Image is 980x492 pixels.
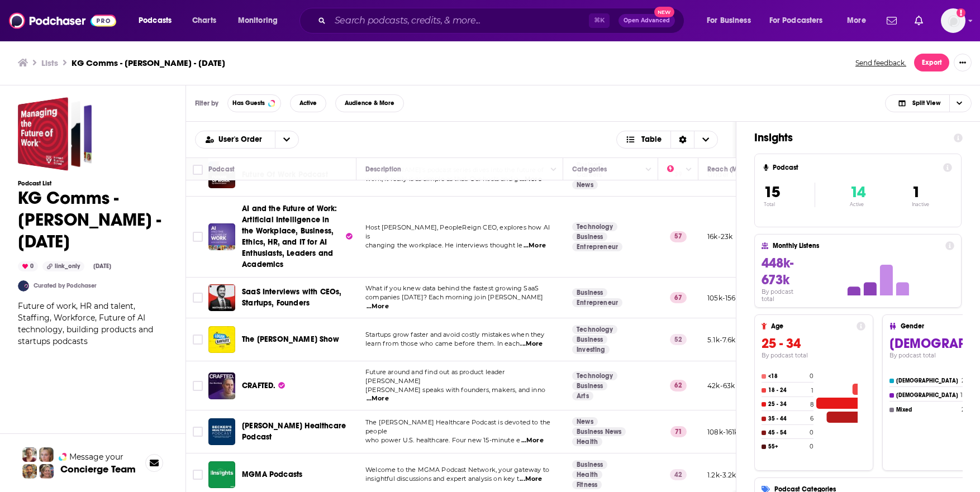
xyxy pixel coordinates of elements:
[365,436,520,444] span: who power U.S. healthcare. Four new 15-minute e
[954,54,972,71] button: Show More Button
[89,262,116,271] div: [DATE]
[242,287,341,308] span: SaaS Interviews with CEOs, Startups, Founders
[616,131,719,149] h2: Choose View
[941,8,965,33] button: Show profile menu
[670,292,687,303] p: 67
[667,163,683,176] div: Power Score
[18,280,29,292] img: ConnectPod
[768,443,807,450] h4: 55+
[195,131,299,149] h2: Choose List sort
[208,326,235,353] img: The Logan Bartlett Show
[847,13,866,28] span: More
[619,14,675,27] button: Open AdvancedNew
[242,469,302,480] a: MGMA Podcasts
[39,464,54,479] img: Barbara Profile
[839,12,880,30] button: open menu
[242,335,339,344] span: The [PERSON_NAME] Show
[299,100,317,106] span: Active
[208,418,235,445] img: Becker’s Healthcare Podcast
[572,345,610,354] a: Investing
[768,373,807,380] h4: <18
[810,372,814,380] h4: 0
[699,12,765,30] button: open menu
[912,100,940,106] span: Split View
[335,94,404,112] button: Audience & More
[764,183,780,202] span: 15
[670,231,687,242] p: 57
[850,202,865,207] p: Active
[310,8,695,34] div: Search podcasts, credits, & more...
[707,13,751,28] span: For Business
[208,461,235,488] a: MGMA Podcasts
[242,204,337,269] span: AI and the Future of Work: Artificial Intelligence in the Workplace, Business, Ethics, HR, and IT...
[193,293,203,303] span: Toggle select row
[768,429,807,436] h4: 45 - 54
[642,163,655,176] button: Column Actions
[960,391,965,399] h4: 11
[242,381,275,390] span: CRAFTED.
[762,288,807,303] h4: By podcast total
[218,136,266,144] span: User's Order
[365,475,519,483] span: insightful discussions and expert analysis on key t
[896,407,959,413] h4: Mixed
[72,58,225,68] h3: KG Comms - [PERSON_NAME] - [DATE]
[810,429,814,436] h4: 0
[707,293,740,303] p: 105k-156k
[22,464,37,479] img: Jon Profile
[572,470,602,479] a: Health
[682,163,696,176] button: Column Actions
[242,334,339,345] a: The [PERSON_NAME] Show
[754,131,945,145] h1: Insights
[641,136,662,144] span: Table
[185,12,223,30] a: Charts
[852,58,910,68] button: Send feedback.
[18,97,92,171] span: KG Comms - Tito Goldstein - Oct. 1, 2025
[962,377,965,384] h4: 2
[521,436,544,445] span: ...More
[771,322,852,330] h4: Age
[34,282,97,289] a: Curated by Podchaser
[810,415,814,422] h4: 6
[242,380,285,391] a: CRAFTED.
[670,469,687,480] p: 42
[885,94,972,112] h2: Choose View
[850,183,865,202] span: 14
[365,241,522,249] span: changing the workplace. He interviews thought le
[208,284,235,311] img: SaaS Interviews with CEOs, Startups, Founders
[365,284,539,292] span: What if you knew data behind the fastest growing SaaS
[69,451,123,462] span: Message your
[365,340,520,347] span: learn from those who came before them. In each
[773,164,939,171] h4: Podcast
[572,222,617,231] a: Technology
[9,10,116,31] a: Podchaser - Follow, Share and Rate Podcasts
[957,8,965,17] svg: Add a profile image
[208,372,235,399] img: CRAFTED.
[707,470,736,480] p: 1.2k-3.2k
[762,255,793,288] span: 448k-673k
[572,325,617,334] a: Technology
[365,331,545,338] span: Startups grow faster and avoid costly mistakes when they
[670,334,687,345] p: 52
[242,470,302,479] span: MGMA Podcasts
[208,163,235,176] div: Podcast
[41,58,58,68] h3: Lists
[365,293,543,301] span: companies [DATE]? Each morning join [PERSON_NAME]
[520,340,543,348] span: ...More
[768,387,809,394] h4: 18 - 24
[769,13,823,28] span: For Podcasters
[192,13,216,28] span: Charts
[589,13,610,28] span: ⌘ K
[572,417,598,426] a: News
[365,466,549,474] span: Welcome to the MGMA Podcast Network, your gateway to
[707,232,732,241] p: 16k-23k
[242,286,353,309] a: SaaS Interviews with CEOs, Startups, Founders
[193,381,203,391] span: Toggle select row
[238,13,278,28] span: Monitoring
[773,242,940,250] h4: Monthly Listens
[18,180,168,187] h3: Podcast List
